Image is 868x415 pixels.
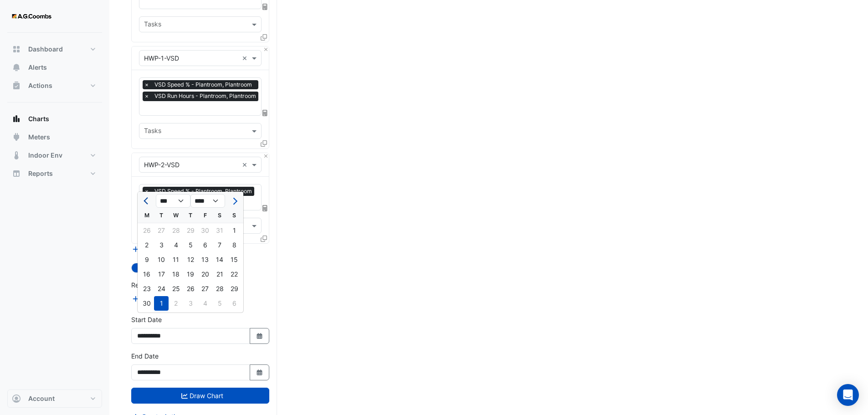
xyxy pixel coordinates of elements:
div: Tuesday, October 1, 2024 [154,296,169,311]
div: W [169,208,183,223]
div: Friday, August 30, 2024 [198,223,212,238]
div: Thursday, September 19, 2024 [183,267,198,282]
div: 12 [183,252,198,267]
span: Clear [242,160,250,169]
div: Saturday, September 21, 2024 [212,267,227,282]
div: Monday, September 2, 2024 [139,238,154,252]
div: Friday, September 27, 2024 [198,282,212,296]
label: End Date [131,351,159,361]
div: Saturday, September 7, 2024 [212,238,227,252]
fa-icon: Select Date [256,332,264,340]
div: Saturday, August 31, 2024 [212,223,227,238]
span: Indoor Env [28,151,62,160]
span: Meters [28,133,50,142]
label: Start Date [131,315,162,324]
div: 2 [139,238,154,252]
div: Wednesday, August 28, 2024 [169,223,183,238]
div: Sunday, September 22, 2024 [227,267,241,282]
div: Tasks [143,19,161,31]
span: Reports [28,169,53,178]
div: Tuesday, September 3, 2024 [154,238,169,252]
div: Open Intercom Messenger [837,384,859,406]
app-icon: Reports [12,169,21,178]
div: 20 [198,267,212,282]
div: Tuesday, August 27, 2024 [154,223,169,238]
div: Friday, September 20, 2024 [198,267,212,282]
span: VSD Run Hours - Plantroom, Plantroom [152,92,258,101]
div: F [198,208,212,223]
span: Dashboard [28,45,63,54]
div: Monday, September 23, 2024 [139,282,154,296]
app-icon: Actions [12,81,21,90]
button: Actions [7,77,102,95]
span: Choose Function [261,204,269,212]
div: Tasks [143,126,161,138]
div: 15 [227,252,241,267]
button: Reports [7,164,102,183]
div: 28 [212,282,227,296]
div: Thursday, September 26, 2024 [183,282,198,296]
div: Thursday, October 3, 2024 [183,296,198,311]
div: Saturday, September 14, 2024 [212,252,227,267]
div: 26 [183,282,198,296]
div: Thursday, September 5, 2024 [183,238,198,252]
span: Alerts [28,63,47,72]
span: Clone Favourites and Tasks from this Equipment to other Equipment [261,235,267,242]
fa-icon: Select Date [256,369,264,376]
button: Account [7,389,102,408]
app-icon: Meters [12,133,21,142]
div: M [139,208,154,223]
div: 1 [154,296,169,311]
div: 29 [227,282,241,296]
div: Wednesday, September 18, 2024 [169,267,183,282]
img: Company Logo [11,7,52,26]
span: Actions [28,81,52,90]
div: 13 [198,252,212,267]
div: 4 [169,238,183,252]
div: Monday, August 26, 2024 [139,223,154,238]
div: 11 [169,252,183,267]
button: Close [263,153,269,159]
button: Add Equipment [131,244,186,255]
button: Close [263,46,269,52]
div: 5 [212,296,227,311]
app-icon: Alerts [12,63,21,72]
label: Reference Lines [131,280,179,290]
div: Friday, October 4, 2024 [198,296,212,311]
div: Monday, September 30, 2024 [139,296,154,311]
div: Tuesday, September 24, 2024 [154,282,169,296]
div: Sunday, September 8, 2024 [227,238,241,252]
span: Clone Favourites and Tasks from this Equipment to other Equipment [261,33,267,41]
div: 2 [169,296,183,311]
div: 21 [212,267,227,282]
div: Saturday, October 5, 2024 [212,296,227,311]
button: Alerts [7,58,102,77]
button: Charts [7,110,102,128]
div: S [227,208,241,223]
div: 24 [154,282,169,296]
div: Sunday, September 15, 2024 [227,252,241,267]
span: Charts [28,114,49,123]
div: 30 [198,223,212,238]
select: Select year [190,194,225,208]
button: Draw Chart [131,388,269,404]
div: 27 [198,282,212,296]
div: Sunday, September 1, 2024 [227,223,241,238]
div: 26 [139,223,154,238]
div: Friday, September 13, 2024 [198,252,212,267]
div: 22 [227,267,241,282]
div: 25 [169,282,183,296]
span: Choose Function [261,109,269,117]
button: Previous month [141,194,152,208]
app-icon: Dashboard [12,45,21,54]
span: Clone Favourites and Tasks from this Equipment to other Equipment [261,140,267,148]
span: VSD Speed % - Plantroom, Plantroom [152,187,254,196]
span: Choose Function [261,3,269,10]
button: Add Reference Line [131,293,199,304]
div: 29 [183,223,198,238]
div: 31 [212,223,227,238]
span: Clear [242,53,250,63]
div: 16 [139,267,154,282]
app-icon: Charts [12,114,21,123]
div: Tuesday, September 17, 2024 [154,267,169,282]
